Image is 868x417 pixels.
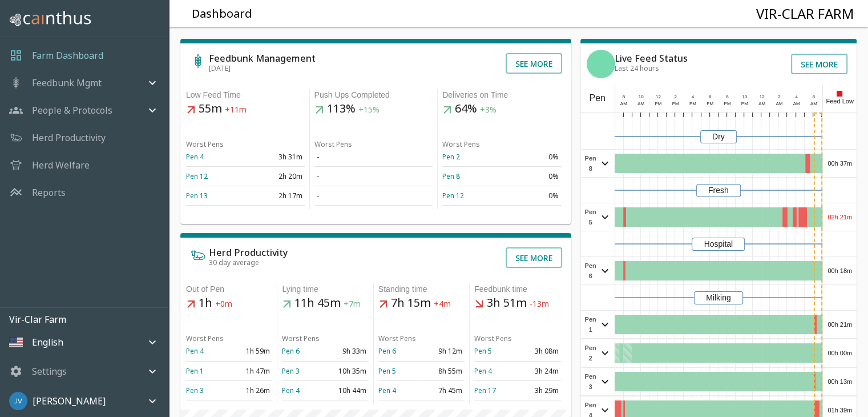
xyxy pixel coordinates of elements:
div: 00h 37m [823,150,857,177]
div: Out of Pen [186,283,272,295]
td: 10h 35m [325,361,369,380]
td: 2h 20m [245,167,305,186]
td: 0% [502,167,561,186]
a: Pen 5 [378,366,396,376]
div: 00h 21m [823,311,857,338]
span: PM [706,101,713,106]
td: 9h 12m [421,342,465,361]
span: +3% [480,105,496,115]
p: English [32,335,63,349]
span: Last 24 hours [615,63,659,73]
h5: 64% [442,101,561,117]
div: 00h 00m [823,339,857,367]
div: 10 [636,94,645,101]
div: Standing time [378,283,465,295]
a: Pen 6 [378,346,396,356]
div: Low Feed Time [186,89,305,101]
div: 02h 21m [823,203,857,231]
span: Pen 2 [583,343,598,363]
span: PM [741,101,748,106]
span: +4m [434,299,451,310]
img: f1c59823bd342b332472f8de26407a99 [9,392,27,410]
div: 6 [809,94,818,101]
div: Feed Low [822,85,857,112]
td: 10h 44m [325,380,369,400]
td: 1h 59m [229,342,273,361]
div: 6 [706,94,714,101]
span: Pen 6 [583,260,598,281]
div: 10 [740,94,749,101]
td: 1h 26m [229,380,273,400]
p: Feedbunk Mgmt [32,76,102,90]
a: Pen 17 [474,386,496,395]
div: 8 [619,94,628,101]
div: 00h 13m [823,368,857,395]
span: [DATE] [209,63,231,73]
span: AM [758,101,765,106]
span: PM [689,101,696,106]
a: Pen 4 [186,346,204,356]
td: 3h 24m [518,361,561,380]
h6: Herd Productivity [209,248,288,257]
span: AM [793,101,800,106]
div: Deliveries on Time [442,89,561,101]
td: 8h 55m [421,361,465,380]
span: AM [810,101,817,106]
div: Pen [580,85,615,112]
div: Dry [700,130,737,143]
button: See more [506,247,562,268]
span: PM [655,101,661,106]
span: Worst Pens [186,334,224,343]
a: Herd Welfare [32,158,90,172]
a: Pen 3 [186,386,204,395]
td: 3h 29m [518,380,561,400]
a: Herd Productivity [32,131,106,145]
h6: Live Feed Status [615,54,688,63]
span: Pen 1 [583,314,598,335]
div: Feedbunk time [474,283,560,295]
td: 2h 17m [245,186,305,206]
a: Pen 4 [474,366,492,376]
span: +0m [215,299,232,310]
span: Worst Pens [314,139,352,149]
a: Pen 12 [186,171,208,181]
p: [PERSON_NAME] [33,394,106,408]
span: Worst Pens [474,334,512,343]
span: AM [637,101,644,106]
div: 12 [757,94,766,101]
a: Pen 4 [378,386,396,395]
div: 2 [671,94,680,101]
div: 12 [654,94,663,101]
a: Reports [32,186,66,199]
div: Lying time [282,283,368,295]
span: Pen 3 [583,371,598,392]
td: - [314,167,433,186]
span: PM [724,101,730,106]
a: Pen 1 [186,366,204,376]
p: Vir-Clar Farm [9,312,168,326]
h4: Vir-Clar Farm [756,5,854,22]
a: Farm Dashboard [32,49,103,62]
button: See more [506,53,562,74]
span: Pen 8 [583,153,598,174]
td: 9h 33m [325,342,369,361]
h5: 3h 51m [474,295,560,311]
td: - [314,147,433,167]
a: Pen 8 [442,171,460,181]
a: Pen 4 [186,152,204,162]
span: +11m [225,105,247,115]
h5: 1h [186,295,272,311]
td: 3h 08m [518,342,561,361]
span: PM [672,101,679,106]
span: Worst Pens [186,139,224,149]
div: 4 [792,94,801,101]
a: Pen 5 [474,346,492,356]
div: 8 [723,94,732,101]
span: Worst Pens [282,334,320,343]
span: AM [620,101,627,106]
a: Pen 3 [282,366,300,376]
span: +15% [358,105,380,115]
